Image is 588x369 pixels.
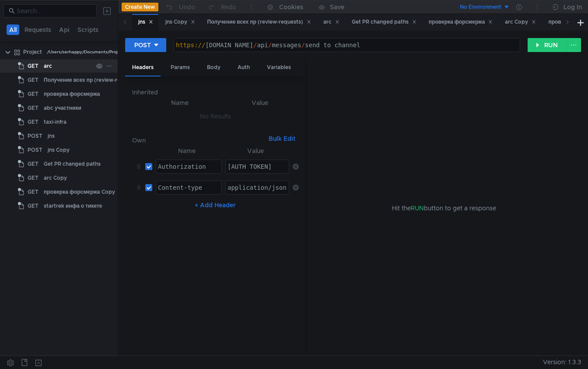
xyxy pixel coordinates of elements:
[132,87,299,97] h6: Inherited
[505,17,536,27] div: arc Copy
[220,97,299,108] th: Value
[152,146,222,156] th: Name
[164,59,197,76] div: Params
[265,133,299,144] button: Bulk Edit
[231,59,257,76] div: Auth
[48,143,70,157] div: jns Copy
[125,59,161,77] div: Headers
[200,59,227,76] div: Body
[221,2,236,12] div: Redo
[392,203,496,213] span: Hit the button to get a response
[44,59,52,73] div: arc
[28,101,38,115] span: GET
[44,115,66,129] div: taxi-infra
[191,200,239,210] button: + Add Header
[7,24,19,35] button: All
[279,2,303,12] div: Cookies
[158,0,201,14] button: Undo
[543,356,581,369] span: Version: 1.3.3
[122,3,158,11] button: Create New
[23,45,42,59] div: Project
[48,129,55,143] div: jns
[411,204,424,212] span: RUN
[179,2,195,12] div: Undo
[330,4,344,10] div: Save
[44,73,140,87] div: Получение всех пр (review-requests)
[260,59,298,76] div: Variables
[28,143,42,157] span: POST
[28,87,38,101] span: GET
[44,101,81,115] div: abc участники
[44,185,115,198] div: проверка форсмержа Copy
[201,0,242,14] button: Redo
[352,17,416,27] div: Get PR changed paths
[44,199,102,212] div: startrek инфа о тикете
[28,157,38,171] span: GET
[28,199,38,212] span: GET
[75,24,101,35] button: Scripts
[28,59,38,73] span: GET
[56,24,72,35] button: Api
[323,17,339,27] div: arc
[44,87,100,101] div: проверка форсмержа
[125,38,166,52] button: POST
[222,146,289,156] th: Value
[28,73,38,87] span: GET
[17,6,91,16] input: Search...
[44,157,101,171] div: Get PR changed paths
[47,45,124,59] div: /Users/serhappy/Documents/Project
[28,185,38,198] span: GET
[207,17,311,27] div: Получение всех пр (review-requests)
[460,3,501,11] div: No Environment
[44,171,67,184] div: arc Copy
[28,115,38,129] span: GET
[138,17,153,27] div: jns
[528,38,567,52] button: RUN
[22,24,54,35] button: Requests
[165,17,195,27] div: jns Copy
[132,135,266,146] h6: Own
[139,97,220,108] th: Name
[301,59,330,76] div: Other
[429,17,493,27] div: проверка форсмержа
[200,112,231,120] nz-embed-empty: No Results
[28,171,38,184] span: GET
[563,2,582,12] div: Log In
[28,129,42,143] span: POST
[134,40,151,50] div: POST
